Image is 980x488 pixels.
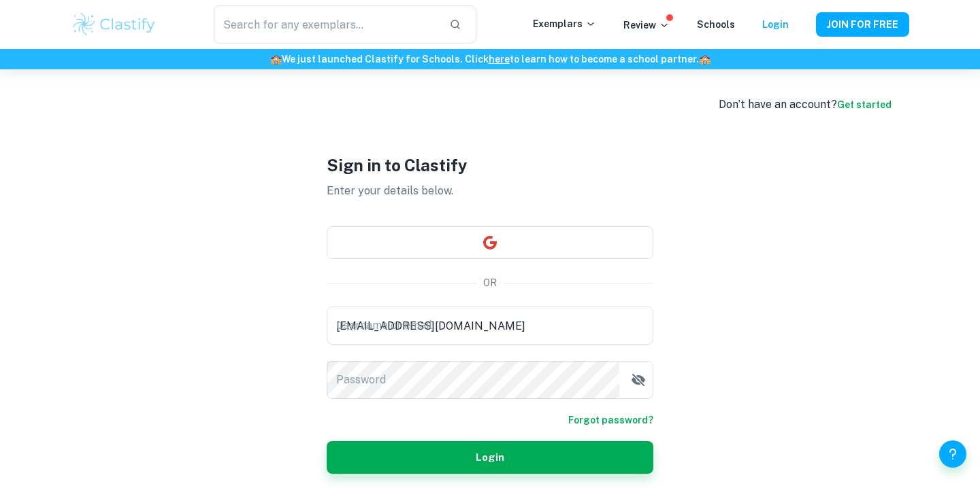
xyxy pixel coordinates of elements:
[270,54,282,65] span: 🏫
[327,441,653,474] button: Login
[214,5,438,43] input: Search for any exemplars...
[327,183,653,199] p: Enter your details below.
[533,16,596,31] p: Exemplars
[3,52,977,67] h6: We just launched Clastify for Schools. Click to learn how to become a school partner.
[623,18,670,33] p: Review
[71,11,157,38] img: Clastify logo
[837,99,892,110] a: Get started
[719,97,892,113] div: Don’t have an account?
[697,19,735,30] a: Schools
[939,440,966,468] button: Help and Feedback
[816,12,909,37] button: JOIN FOR FREE
[568,413,653,428] a: Forgot password?
[327,153,653,177] h1: Sign in to Clastify
[699,54,710,65] span: 🏫
[762,19,789,30] a: Login
[483,275,497,290] p: OR
[489,54,510,65] a: here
